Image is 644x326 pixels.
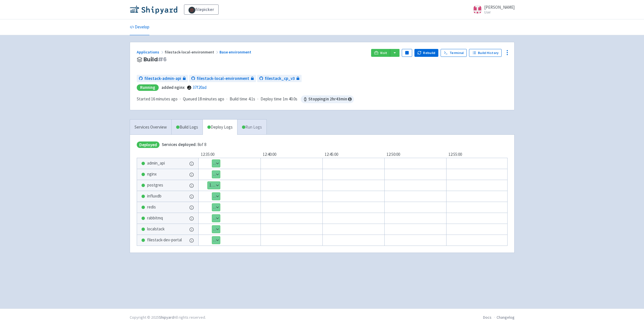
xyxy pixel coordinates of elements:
[203,120,237,135] a: Deploy Logs
[151,96,178,102] time: 16 minutes ago
[184,5,219,15] a: filepicker
[371,49,390,57] a: Visit
[147,171,157,177] span: nginx
[158,55,167,63] span: # 6
[147,226,165,232] span: localstack
[144,75,181,82] span: filestack-admin-api
[159,315,174,320] a: Shipyard
[261,151,322,158] div: 12:40:00
[469,49,502,57] a: Build History
[414,49,439,57] button: Rebuild
[147,160,165,167] span: admin_api
[137,95,354,103] div: · · ·
[283,96,297,102] span: 1m 40.0s
[137,141,160,148] span: Deployed
[441,49,467,57] a: Terminal
[165,50,219,55] span: filestack-local-environment
[162,142,197,147] span: Services deployed:
[301,95,354,103] span: Stopping in 2 hr 43 min
[162,141,206,148] span: 8 of 8
[137,50,165,55] a: Applications
[193,85,207,90] a: 37f20ad
[130,120,171,135] a: Services Overview
[384,151,446,158] div: 12:50:00
[483,315,492,320] a: Docs
[183,96,224,102] span: Queued
[322,151,384,158] div: 12:45:00
[198,96,224,102] time: 18 minutes ago
[172,120,203,135] a: Build Logs
[219,50,252,55] a: Base environment
[130,5,177,14] img: Shipyard logo
[189,75,256,82] a: filestack-local-environment
[265,75,295,82] span: filestack_cp_v3
[147,215,163,221] span: rabbitmq
[130,19,149,35] a: Develop
[248,96,255,102] span: 4.1s
[484,10,515,14] small: User
[130,314,206,320] div: Copyright © 2025 All rights reserved.
[161,85,185,90] strong: added nginx
[137,96,178,102] span: Started
[446,151,508,158] div: 12:55:00
[147,237,182,243] span: filestack-dev-portal
[137,84,159,91] div: Running
[197,75,249,82] span: filestack-local-environment
[137,75,188,82] a: filestack-admin-api
[257,75,302,82] a: filestack_cp_v3
[380,51,387,55] span: Visit
[147,182,163,188] span: postgres
[143,56,167,63] span: Build
[497,315,515,320] a: Changelog
[237,120,266,135] a: Run Logs
[230,96,247,102] span: Build time
[147,193,161,199] span: influxdb
[470,5,515,14] a: [PERSON_NAME] User
[261,96,282,102] span: Deploy time
[402,49,412,57] button: Pause
[147,204,156,210] span: redis
[484,5,515,10] span: [PERSON_NAME]
[199,151,261,158] div: 12:35:00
